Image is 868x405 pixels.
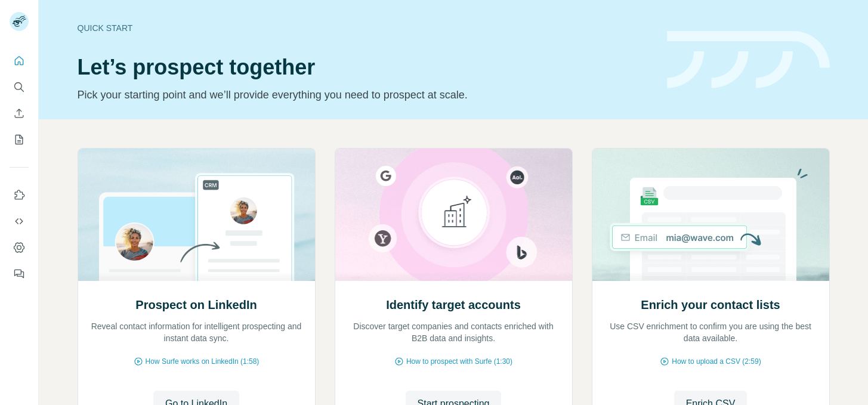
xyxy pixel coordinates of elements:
h2: Prospect on LinkedIn [135,296,257,313]
button: Use Surfe API [10,211,29,232]
button: Dashboard [10,237,29,258]
h2: Identify target accounts [386,296,521,313]
p: Use CSV enrichment to confirm you are using the best data available. [604,320,817,344]
button: Use Surfe on LinkedIn [10,184,29,206]
img: Prospect on LinkedIn [78,149,316,281]
button: My lists [10,129,29,150]
span: How to upload a CSV (2:59) [672,356,761,367]
img: Identify target accounts [335,149,573,281]
h2: Enrich your contact lists [641,296,780,313]
button: Search [10,76,29,98]
h1: Let’s prospect together [78,55,653,79]
span: How Surfe works on LinkedIn (1:58) [146,356,260,367]
button: Feedback [10,263,29,285]
span: How to prospect with Surfe (1:30) [406,356,512,367]
img: banner [667,31,830,89]
div: Quick start [78,22,653,34]
img: Enrich your contact lists [592,149,830,281]
button: Quick start [10,50,29,72]
button: Enrich CSV [10,103,29,124]
p: Discover target companies and contacts enriched with B2B data and insights. [347,320,560,344]
p: Pick your starting point and we’ll provide everything you need to prospect at scale. [78,86,653,103]
p: Reveal contact information for intelligent prospecting and instant data sync. [90,320,303,344]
